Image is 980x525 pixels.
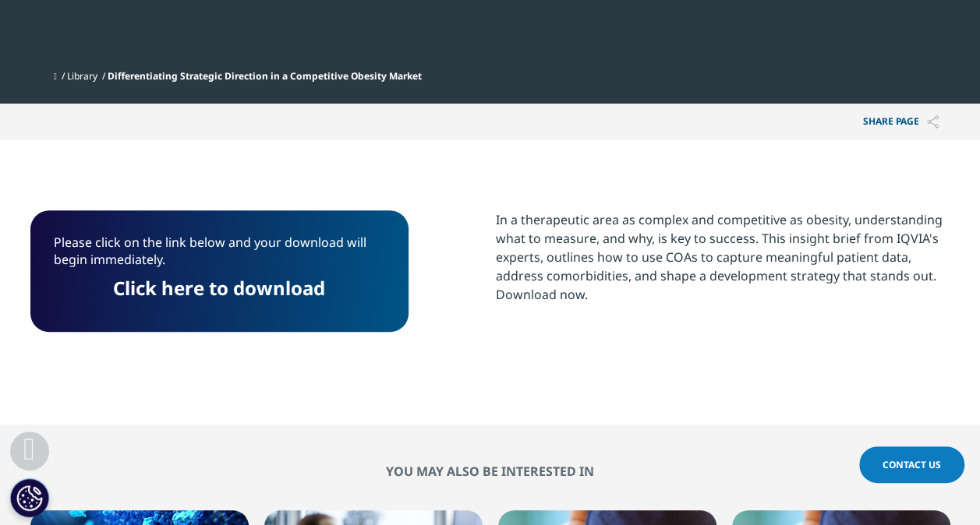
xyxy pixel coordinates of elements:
[851,104,950,140] p: Share PAGE
[67,69,97,83] a: Library
[10,478,49,517] button: Definições de cookies
[859,446,964,483] a: Contact Us
[108,69,422,83] span: Differentiating Strategic Direction in a Competitive Obesity Market
[54,234,385,280] p: Please click on the link below and your download will begin immediately.
[30,463,950,479] h2: You may also be interested in
[496,210,950,315] p: In a therapeutic area as complex and competitive as obesity, understanding what to measure, and w...
[113,275,325,301] a: Click here to download
[883,458,941,471] span: Contact Us
[851,104,950,140] button: Share PAGEShare PAGE
[927,115,939,129] img: Share PAGE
